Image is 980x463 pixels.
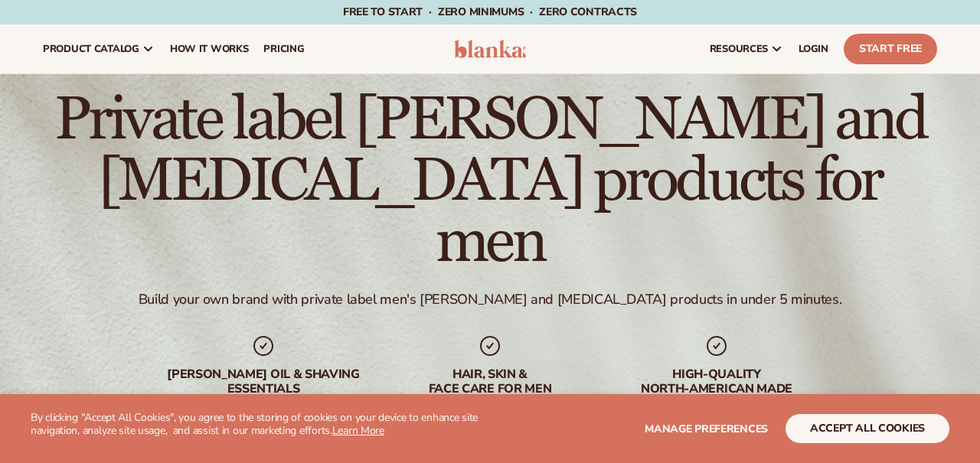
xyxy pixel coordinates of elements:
a: product catalog [35,24,162,73]
a: How It Works [162,24,256,73]
button: Manage preferences [645,414,768,443]
span: resources [710,43,768,55]
div: [PERSON_NAME] oil & shaving essentials [165,367,361,396]
img: logo [454,40,526,58]
span: Free to start · ZERO minimums · ZERO contracts [343,5,637,19]
span: How It Works [170,43,249,55]
a: Learn More [332,423,384,438]
a: pricing [256,24,312,73]
div: Build your own brand with private label men's [PERSON_NAME] and [MEDICAL_DATA] products in under ... [139,291,841,308]
span: product catalog [43,43,139,55]
div: High-quality North-american made [619,367,815,396]
span: LOGIN [799,43,828,55]
h1: Private label [PERSON_NAME] and [MEDICAL_DATA] products for men [43,89,937,272]
p: By clicking "Accept All Cookies", you agree to the storing of cookies on your device to enhance s... [31,412,490,438]
a: Start Free [844,34,937,64]
span: Manage preferences [645,422,768,436]
span: pricing [263,43,304,55]
a: resources [702,24,791,73]
button: accept all cookies [786,414,949,443]
div: hair, skin & face care for men [392,367,588,396]
a: LOGIN [791,24,836,73]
